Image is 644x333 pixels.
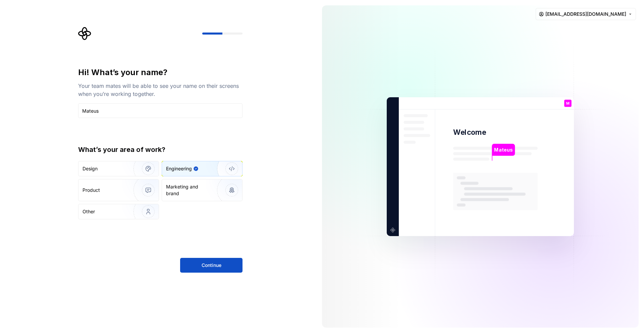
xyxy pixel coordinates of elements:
[180,258,243,273] button: Continue
[78,145,243,154] div: What’s your area of work?
[78,27,92,40] svg: Supernova Logo
[83,187,100,193] div: Product
[78,67,243,78] div: Hi! What’s your name?
[566,101,570,105] p: M
[78,82,243,98] div: Your team mates will be able to see your name on their screens when you’re working together.
[494,146,513,153] p: Mateus
[536,8,636,20] button: [EMAIL_ADDRESS][DOMAIN_NAME]
[202,262,221,269] span: Continue
[83,208,95,215] div: Other
[166,165,192,172] div: Engineering
[545,11,626,17] span: [EMAIL_ADDRESS][DOMAIN_NAME]
[83,165,98,172] div: Design
[166,183,211,197] div: Marketing and brand
[453,127,486,137] p: Welcome
[78,103,243,118] input: Han Solo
